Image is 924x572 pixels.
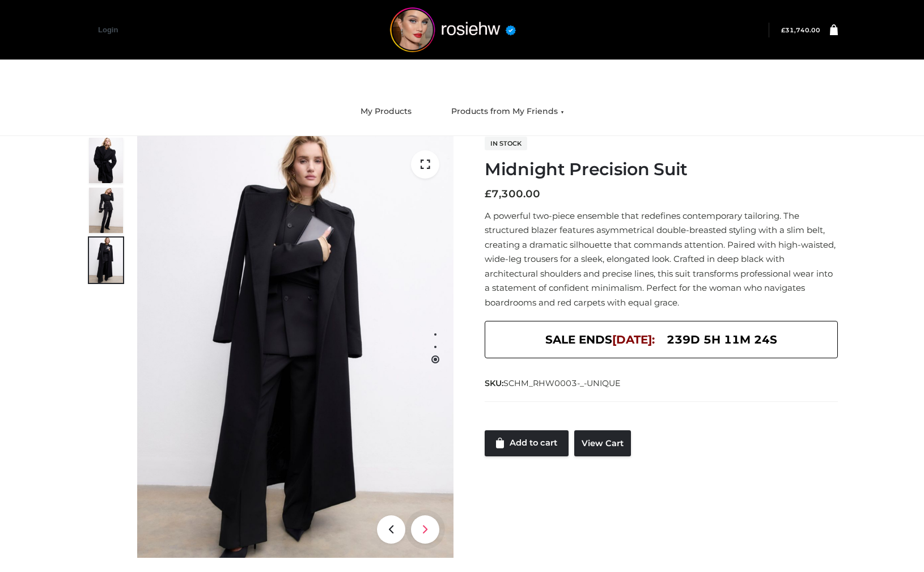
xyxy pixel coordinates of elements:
span: £ [485,188,491,200]
a: Add to cart [485,430,569,456]
div: SALE ENDS [485,321,838,358]
span: In stock [485,137,527,150]
a: View Cart [574,430,631,456]
a: Products from My Friends [443,99,573,124]
img: Screenshot-2024-10-29-at-6.26.30%E2%80%AFPM.jpg [89,188,123,233]
span: SCHM_RHW0003-_-UNIQUE [503,378,621,388]
a: Login [98,26,118,34]
img: Screenshot-2024-10-29-at-6.26.36%E2%80%AFPM.jpg [89,238,123,283]
h1: Midnight Precision Suit [485,159,838,180]
img: rosiehw [368,7,538,52]
a: My Products [352,99,420,124]
span: [DATE]: [612,333,655,346]
bdi: 31,740.00 [781,27,820,34]
img: Screenshot-2024-10-29-at-6.26.42%E2%80%AFPM.jpg [89,138,123,183]
span: SKU: [485,376,622,390]
span: 239d 5h 11m 24s [667,330,777,349]
p: A powerful two-piece ensemble that redefines contemporary tailoring. The structured blazer featur... [485,209,838,310]
bdi: 7,300.00 [485,188,540,200]
span: £ [781,27,785,34]
img: Midnight Precision Suit [137,136,453,558]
